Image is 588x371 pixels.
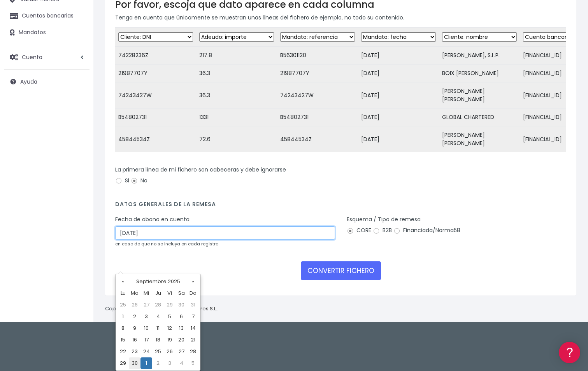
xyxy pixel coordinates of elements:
[152,346,164,357] td: 25
[301,261,381,280] button: CONVERTIR FICHERO
[115,47,196,65] td: 74228236Z
[129,311,140,322] td: 2
[439,108,520,126] td: GLOBAL CHARTERED
[152,357,164,369] td: 2
[358,47,439,65] td: [DATE]
[115,82,196,108] td: 74243427W
[115,126,196,152] td: 45844534Z
[176,346,187,357] td: 27
[196,65,277,82] td: 36.3
[115,177,129,185] label: Si
[115,241,218,247] small: en caso de que no se incluya en cada registro
[140,357,152,369] td: 1
[117,311,129,322] td: 1
[22,53,42,61] span: Cuenta
[129,276,187,287] th: Septiembre 2025
[164,346,176,357] td: 26
[115,108,196,126] td: B54802731
[8,110,148,122] a: Problemas habituales
[129,322,140,334] td: 9
[129,287,140,299] th: Ma
[152,299,164,311] td: 28
[117,346,129,357] td: 22
[164,299,176,311] td: 29
[8,199,148,211] a: API
[117,334,129,346] td: 15
[277,126,358,152] td: 45844534Z
[439,65,520,82] td: BOIX [PERSON_NAME]
[117,299,129,311] td: 25
[8,154,148,162] div: Facturación
[196,126,277,152] td: 72.6
[8,187,148,194] div: Programadores
[187,357,199,369] td: 5
[105,305,218,313] p: Copyright © 2025 .
[164,287,176,299] th: Vi
[115,13,566,22] p: Tenga en cuenta que únicamente se muestran unas líneas del fichero de ejemplo, no todo su contenido.
[187,311,199,322] td: 7
[8,66,148,78] a: Información general
[439,82,520,108] td: [PERSON_NAME] [PERSON_NAME]
[347,215,421,224] label: Esquema / Tipo de remesa
[107,224,150,231] a: POWERED BY ENCHANT
[176,334,187,346] td: 20
[187,334,199,346] td: 21
[176,299,187,311] td: 30
[115,65,196,82] td: 21987707Y
[164,322,176,334] td: 12
[176,322,187,334] td: 13
[277,108,358,126] td: B54802731
[8,86,148,93] div: Convertir ficheros
[176,357,187,369] td: 4
[117,357,129,369] td: 29
[277,47,358,65] td: B56301120
[117,276,129,287] th: «
[8,98,148,110] a: Formatos
[373,226,392,234] label: B2B
[8,208,148,222] button: Contáctanos
[358,65,439,82] td: [DATE]
[4,8,90,24] a: Cuentas bancarias
[140,334,152,346] td: 17
[152,287,164,299] th: Ju
[358,108,439,126] td: [DATE]
[140,299,152,311] td: 27
[4,49,90,65] a: Cuenta
[164,311,176,322] td: 5
[439,47,520,65] td: [PERSON_NAME], S.L.P.
[152,334,164,346] td: 18
[4,24,90,41] a: Mandatos
[131,177,147,185] label: No
[196,47,277,65] td: 217.8
[277,65,358,82] td: 21987707Y
[117,322,129,334] td: 8
[152,322,164,334] td: 11
[115,166,286,174] label: La primera línea de mi fichero son cabeceras y debe ignorarse
[115,201,566,212] h4: Datos generales de la remesa
[117,287,129,299] th: Lu
[164,357,176,369] td: 3
[140,311,152,322] td: 3
[8,167,148,179] a: General
[129,334,140,346] td: 16
[8,135,148,147] a: Perfiles de empresas
[129,299,140,311] td: 26
[187,276,199,287] th: »
[4,73,90,90] a: Ayuda
[129,357,140,369] td: 30
[439,126,520,152] td: [PERSON_NAME] [PERSON_NAME]
[140,346,152,357] td: 24
[187,287,199,299] th: Do
[358,126,439,152] td: [DATE]
[277,82,358,108] td: 74243427W
[152,311,164,322] td: 4
[8,54,148,61] div: Información general
[140,287,152,299] th: Mi
[347,226,371,234] label: CORE
[176,287,187,299] th: Sa
[393,226,460,234] label: Financiada/Norma58
[176,311,187,322] td: 6
[129,346,140,357] td: 23
[358,82,439,108] td: [DATE]
[187,346,199,357] td: 28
